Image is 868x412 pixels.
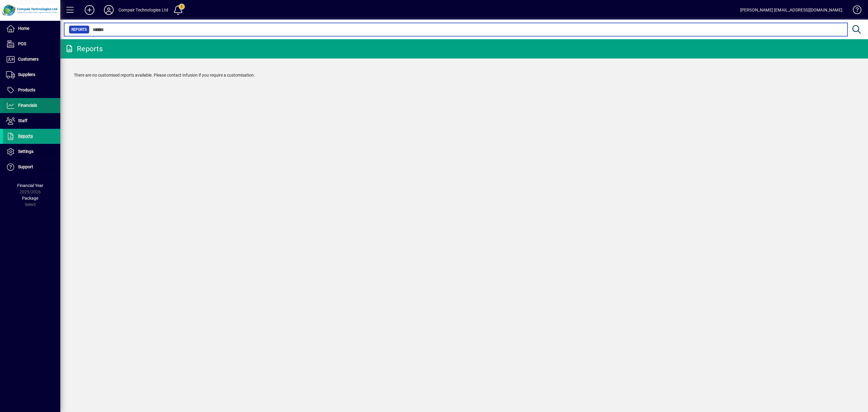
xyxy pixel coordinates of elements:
[18,134,33,138] span: Reports
[18,103,37,108] span: Financials
[740,5,842,15] div: [PERSON_NAME] [EMAIL_ADDRESS][DOMAIN_NAME]
[18,57,39,62] span: Customers
[3,21,60,36] a: Home
[3,67,60,82] a: Suppliers
[80,5,99,15] button: Add
[71,27,87,33] span: Reports
[65,44,103,54] div: Reports
[3,98,60,113] a: Financials
[22,196,38,201] span: Package
[3,36,60,52] a: POS
[18,149,33,154] span: Settings
[3,144,60,159] a: Settings
[99,5,118,15] button: Profile
[18,164,33,169] span: Support
[18,26,29,31] span: Home
[68,66,860,84] div: There are no customised reports available. Please contact Infusion if you require a customisation.
[848,1,860,21] a: Knowledge Base
[18,87,35,92] span: Products
[3,160,60,175] a: Support
[18,72,35,77] span: Suppliers
[3,83,60,98] a: Products
[118,5,168,15] div: Compair Technologies Ltd
[3,52,60,67] a: Customers
[18,41,26,46] span: POS
[17,183,43,188] span: Financial Year
[18,118,27,123] span: Staff
[3,113,60,128] a: Staff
